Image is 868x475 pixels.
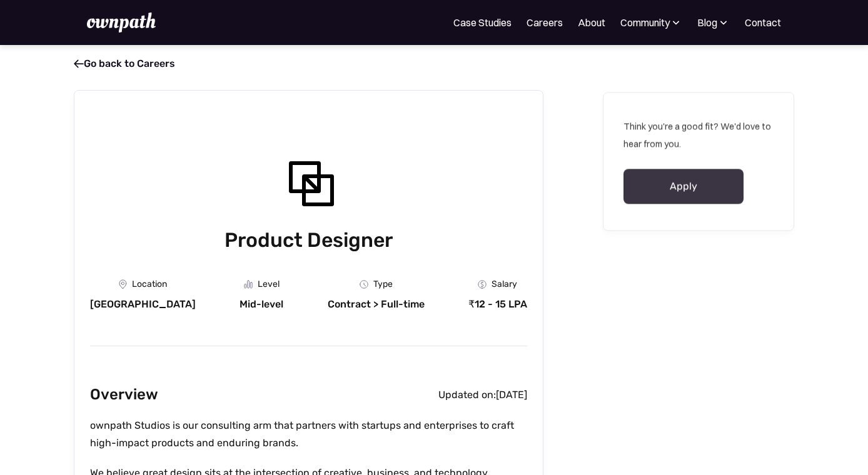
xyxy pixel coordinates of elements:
[90,382,158,407] h2: Overview
[478,280,487,289] img: Money Icon - Job Board X Webflow Template
[468,298,527,311] div: ₹12 - 15 LPA
[240,298,283,311] div: Mid-level
[74,57,175,69] a: Go back to Careers
[453,15,512,30] a: Case Studies
[697,15,730,30] div: Blog
[438,389,496,401] div: Updated on:
[492,279,517,289] div: Salary
[623,169,744,204] a: Apply
[578,15,605,30] a: About
[527,15,563,30] a: Careers
[244,280,253,289] img: Graph Icon - Job Board X Webflow Template
[496,389,527,401] div: [DATE]
[74,57,84,70] span: 
[328,298,425,311] div: Contract > Full-time
[258,279,280,289] div: Level
[90,417,527,452] p: ownpath Studios is our consulting arm that partners with startups and enterprises to craft high-i...
[360,280,368,289] img: Clock Icon - Job Board X Webflow Template
[90,298,196,311] div: [GEOGRAPHIC_DATA]
[373,279,393,289] div: Type
[697,15,717,30] div: Blog
[620,15,670,30] div: Community
[620,15,682,30] div: Community
[119,279,127,289] img: Location Icon - Job Board X Webflow Template
[90,226,527,254] h1: Product Designer
[623,117,774,152] p: Think you're a good fit? We'd love to hear from you.
[745,15,781,30] a: Contact
[132,279,167,289] div: Location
